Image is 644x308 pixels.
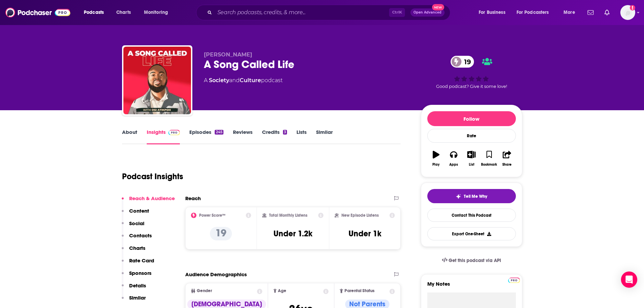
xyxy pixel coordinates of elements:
[112,7,135,18] a: Charts
[564,8,575,17] span: More
[474,7,514,18] button: open menu
[508,278,520,283] img: Podchaser Pro
[296,129,307,144] a: Lists
[620,5,635,20] span: Logged in as RebRoz5
[129,195,175,202] p: Reach & Audience
[209,77,229,84] a: Society
[479,8,505,17] span: For Business
[210,227,232,240] p: 19
[123,47,191,114] img: A Song Called Life
[199,213,225,218] h2: Power Score™
[436,252,507,269] a: Get this podcast via API
[449,163,458,167] div: Apps
[122,195,175,208] button: Reach & Audience
[129,294,146,301] p: Similar
[410,8,445,17] button: Open AdvancedNew
[122,245,145,257] button: Charts
[215,130,223,135] div: 245
[621,271,637,288] div: Open Intercom Messenger
[204,51,252,58] span: [PERSON_NAME]
[585,7,596,18] a: Show notifications dropdown
[620,5,635,20] button: Show profile menu
[512,7,559,18] button: open menu
[481,163,497,167] div: Bookmark
[445,146,462,171] button: Apps
[215,7,389,18] input: Search podcasts, credits, & more...
[129,270,151,276] p: Sponsors
[469,163,474,167] div: List
[139,7,177,18] button: open menu
[84,8,104,17] span: Podcasts
[129,282,146,289] p: Details
[502,163,511,167] div: Share
[122,208,149,220] button: Content
[278,289,286,293] span: Age
[559,7,583,18] button: open menu
[122,129,137,144] a: About
[427,129,516,143] div: Rate
[498,146,516,171] button: Share
[427,111,516,126] button: Follow
[229,77,240,84] span: and
[602,7,612,18] a: Show notifications dropdown
[456,194,461,199] img: tell me why sparkle
[630,5,635,10] svg: Add a profile image
[262,129,287,144] a: Credits3
[413,11,442,14] span: Open Advanced
[432,163,439,167] div: Play
[122,171,183,182] h1: Podcast Insights
[185,271,247,278] h2: Audience Demographics
[168,130,180,135] img: Podchaser Pro
[122,270,151,282] button: Sponsors
[451,56,474,68] a: 19
[462,146,480,171] button: List
[457,56,474,68] span: 19
[122,232,152,245] button: Contacts
[129,208,149,214] p: Content
[273,229,312,239] h3: Under 1.2k
[122,294,146,307] button: Similar
[427,209,516,222] a: Contact This Podcast
[204,76,283,85] div: A podcast
[202,5,457,20] div: Search podcasts, credits, & more...
[189,129,223,144] a: Episodes245
[432,4,444,10] span: New
[269,213,307,218] h2: Total Monthly Listens
[427,227,516,240] button: Export One-Sheet
[197,289,212,293] span: Gender
[79,7,113,18] button: open menu
[427,281,516,292] label: My Notes
[129,257,154,264] p: Rate Card
[449,258,501,263] span: Get this podcast via API
[421,51,522,93] div: 19Good podcast? Give it some love!
[480,146,498,171] button: Bookmark
[129,220,144,227] p: Social
[436,84,507,89] span: Good podcast? Give it some love!
[517,8,549,17] span: For Podcasters
[233,129,253,144] a: Reviews
[283,130,287,135] div: 3
[620,5,635,20] img: User Profile
[129,232,152,239] p: Contacts
[427,189,516,203] button: tell me why sparkleTell Me Why
[427,146,445,171] button: Play
[147,129,180,144] a: InsightsPodchaser Pro
[5,6,70,19] img: Podchaser - Follow, Share and Rate Podcasts
[122,220,144,233] button: Social
[122,282,146,295] button: Details
[349,229,381,239] h3: Under 1k
[316,129,333,144] a: Similar
[344,289,375,293] span: Parental Status
[389,8,405,17] span: Ctrl K
[122,257,154,270] button: Rate Card
[464,194,487,199] span: Tell Me Why
[240,77,261,84] a: Culture
[144,8,168,17] span: Monitoring
[116,8,131,17] span: Charts
[185,195,201,202] h2: Reach
[129,245,145,251] p: Charts
[508,277,520,283] a: Pro website
[341,213,379,218] h2: New Episode Listens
